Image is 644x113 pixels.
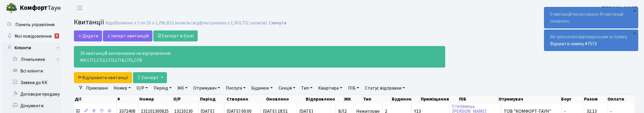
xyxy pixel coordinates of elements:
[54,33,59,39] div: 5
[265,95,305,103] th: Оновлено
[3,42,61,54] a: Клієнти
[175,83,190,93] a: ЖК
[3,30,61,42] a: Мої повідомлення5
[20,3,48,12] b: Комфорт
[74,72,132,83] a: Відправити квитанції
[420,95,458,103] th: Приміщення
[3,100,61,112] a: Документи
[3,77,61,88] a: Заявки до КК
[105,20,268,26] div: Відображено з 1 по 25 з 1,296,813 записів (відфільтровано з 1,303,731 записів).
[391,95,420,103] th: Будинок
[346,83,361,93] a: ПІБ
[316,83,345,93] a: Квартира
[607,95,636,103] th: Оплати
[6,2,17,14] img: logo.png
[111,83,133,93] a: Номер
[550,41,597,47] a: Відкрити заявку #7573
[459,95,498,103] th: ПІБ
[151,83,174,93] a: Період
[153,30,198,41] a: Експорт в Excel
[103,30,152,41] a: Iмпорт квитанцій
[249,83,275,93] a: Будинок
[199,95,226,103] th: Період
[139,95,173,103] th: Номер
[544,30,638,51] div: Ви призначені відповідальним за заявку
[84,83,110,93] a: Приховані
[602,5,637,12] a: [PERSON_NAME]
[583,95,607,103] th: Разом
[343,95,363,103] th: ЖК
[226,95,266,103] th: Створено
[74,30,102,41] a: Додати
[117,95,139,103] th: #
[498,95,560,103] th: Отримувач
[276,83,298,93] a: Секція
[134,83,150,93] a: О/Р
[223,83,248,93] a: Послуга
[20,3,61,13] span: Таун
[544,7,638,28] div: 0 квитанцій імпортовано 40 квитанцій оновлено
[74,46,445,68] div: 20 квитанцій заплановано на відправлення ЖК:СП1,СП2,СП3,СП4,СП5,СП6
[72,3,87,13] button: Переключити навігацію
[269,20,286,26] a: Скинути
[74,95,117,103] th: Дії
[14,33,52,39] span: Мої повідомлення
[632,8,637,14] div: ×
[191,83,222,93] a: Отримувач
[15,21,54,28] span: Панель управління
[3,19,61,30] a: Панель управління
[305,95,344,103] th: Відправлено
[3,88,61,100] a: Договори продажу
[561,95,584,103] th: Борг
[3,65,61,77] a: Всі клієнти
[74,17,104,27] span: Квитанції
[632,30,637,36] div: ×
[363,95,391,103] th: Тип
[78,33,98,39] span: Додати
[299,83,315,93] a: Тип
[133,72,167,83] button: Експорт
[363,83,407,93] a: Статус відправки
[7,54,61,65] a: Лічильники
[173,95,199,103] th: О/Р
